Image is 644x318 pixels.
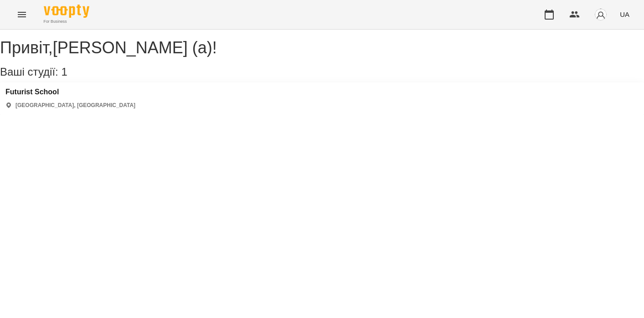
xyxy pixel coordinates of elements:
[44,19,89,25] span: For Business
[44,5,89,18] img: Voopty Logo
[5,88,135,96] a: Futurist School
[61,66,67,78] span: 1
[620,10,629,19] span: UA
[594,8,607,21] img: avatar_s.png
[11,4,33,26] button: Menu
[15,102,135,109] p: [GEOGRAPHIC_DATA], [GEOGRAPHIC_DATA]
[616,6,633,23] button: UA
